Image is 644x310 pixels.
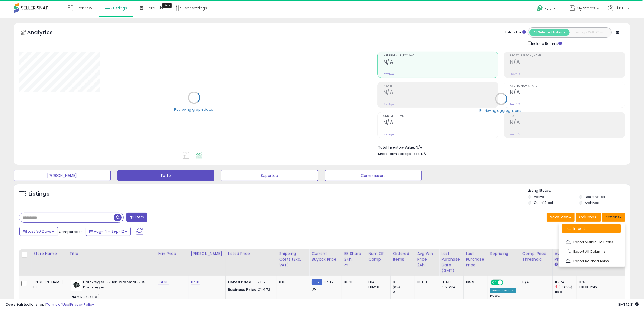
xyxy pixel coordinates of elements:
div: seller snap | | [5,302,94,307]
button: All Selected Listings [529,29,570,36]
div: Tooltip anchor [162,3,172,8]
span: Hi Piri- [615,5,626,11]
small: FBM [312,279,322,285]
div: Listed Price [228,251,275,257]
div: BB Share 24h. [344,251,364,262]
b: Listed Price: [228,279,252,285]
strong: Copyright [5,302,25,307]
div: Shipping Costs (Exc. VAT) [279,251,307,268]
span: Aug-14 - Sep-12 [94,229,124,234]
span: 117.85 [323,279,333,285]
small: (0%) [393,285,400,289]
div: Avg Win Price [555,251,574,262]
span: Overview [74,5,92,11]
div: Retrieving aggregations.. [479,108,523,113]
div: Num of Comp. [368,251,388,262]
div: 100% [344,280,362,285]
b: Business Price: [228,287,257,292]
button: Last 30 Days [19,227,58,236]
label: Deactivated [585,194,605,199]
b: Druckregler 1,5 Bar Hydromat 5-15 Druckregler [83,280,149,291]
label: Out of Stock [534,200,554,205]
div: Last Purchase Date (GMT) [441,251,461,274]
a: Help [532,1,561,18]
div: Comp. Price Threshold [522,251,550,262]
div: Include Returns [524,40,568,46]
div: Title [70,251,154,257]
p: Listing States: [528,188,630,193]
div: 0.00 [279,280,305,285]
a: 114.68 [158,279,169,285]
div: FBM: 0 [368,285,386,289]
a: Hi Piri- [608,5,630,18]
div: Preset: [490,294,516,306]
button: Actions [602,213,625,222]
button: Supertop [221,170,318,181]
span: DataHub [146,5,163,11]
a: Export Visible Columns [562,238,621,246]
div: 13% [579,280,624,285]
h5: Analytics [27,29,63,38]
div: Repricing [490,251,518,257]
div: Ordered Items [393,251,412,262]
span: Compared to: [59,229,84,234]
div: N/A [522,280,548,285]
div: 115.74 [555,280,577,285]
img: 31oeCQmWX0S._SL40_.jpg [71,280,82,291]
small: Avg Win Price. [555,262,558,267]
div: Retrieving graph data.. [174,107,214,112]
div: Last Purchase Price [466,251,486,268]
div: Recur. Change [490,288,516,293]
div: Min Price [158,251,186,257]
div: 0 [393,280,415,285]
a: Export Related Asins [562,257,621,265]
span: 2025-10-13 12:31 GMT [618,302,639,307]
span: ON [491,280,498,285]
button: Filters [126,213,147,222]
div: 115.63 [417,280,435,285]
button: Commissioni [325,170,422,181]
label: Archived [585,200,600,205]
span: Listings [113,5,127,11]
div: [PERSON_NAME] DE [33,280,63,289]
div: 0 [393,289,415,294]
button: Listings With Cost [569,29,610,36]
button: Tutto [117,170,214,181]
span: My Stores [577,5,595,11]
a: 117.85 [191,279,200,285]
span: CON SCORTA [71,294,99,300]
button: Save View [547,213,575,222]
div: FBA: 0 [368,280,386,285]
a: Export All Columns [562,247,621,256]
div: 115.8 [555,289,577,294]
div: Avg Win Price 24h. [417,251,437,268]
div: [PERSON_NAME] [191,251,223,257]
small: (-0.05%) [558,285,572,289]
i: Get Help [536,5,543,12]
button: [PERSON_NAME] [14,170,111,181]
div: €0.30 min [579,285,624,289]
span: Columns [579,214,596,220]
span: Help [544,6,552,11]
label: Active [534,194,544,199]
div: Current Buybox Price [312,251,339,262]
button: Aug-14 - Sep-12 [86,227,131,236]
div: 105.91 [466,280,484,285]
div: €117.85 [228,280,273,285]
a: Import [562,224,621,233]
h5: Listings [29,190,49,198]
div: [DATE] 19:26:24 [441,280,459,289]
div: €114.73 [228,287,273,292]
a: Terms of Use [46,302,69,307]
div: Totals For [505,30,526,35]
span: OFF [503,280,511,285]
a: Privacy Policy [70,302,94,307]
button: Columns [576,213,601,222]
span: Last 30 Days [28,229,51,234]
div: Store Name [33,251,65,257]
